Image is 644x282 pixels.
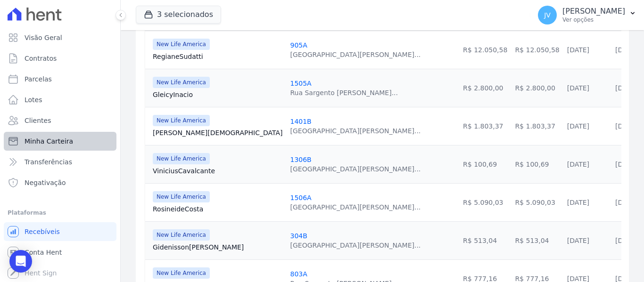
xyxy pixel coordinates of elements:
[567,237,589,244] a: [DATE]
[153,229,210,241] span: New Life America
[615,199,637,206] a: [DATE]
[4,243,116,262] a: Conta Hent
[615,161,637,168] a: [DATE]
[153,128,282,137] a: [PERSON_NAME][DEMOGRAPHIC_DATA]
[562,7,625,16] p: [PERSON_NAME]
[153,204,282,214] a: RosineideCosta
[615,46,637,54] a: [DATE]
[136,6,221,24] button: 3 selecionados
[567,161,589,168] a: [DATE]
[25,116,51,125] span: Clientes
[459,69,511,107] td: R$ 2.800,00
[4,49,116,68] a: Contratos
[4,111,116,130] a: Clientes
[25,137,73,146] span: Minha Carteira
[25,248,62,257] span: Conta Hent
[153,90,282,99] a: GleicyInacio
[4,28,116,47] a: Visão Geral
[4,70,116,89] a: Parcelas
[459,221,511,259] td: R$ 513,04
[25,95,42,105] span: Lotes
[567,46,589,54] a: [DATE]
[544,12,551,18] span: JV
[511,107,563,145] td: R$ 1.803,37
[290,80,311,87] a: 1505A
[153,52,282,61] a: RegianeSudatti
[511,221,563,259] td: R$ 513,04
[511,183,563,221] td: R$ 5.090,03
[511,69,563,107] td: R$ 2.800,00
[153,153,210,164] span: New Life America
[153,115,210,126] span: New Life America
[290,241,421,250] div: [GEOGRAPHIC_DATA][PERSON_NAME]...
[567,199,589,206] a: [DATE]
[530,2,644,28] button: JV [PERSON_NAME] Ver opções
[459,31,511,69] td: R$ 12.050,58
[153,166,282,176] a: ViniciusCavalcante
[290,126,421,136] div: [GEOGRAPHIC_DATA][PERSON_NAME]...
[459,145,511,183] td: R$ 100,69
[153,77,210,88] span: New Life America
[290,41,307,49] a: 905A
[153,267,210,279] span: New Life America
[290,202,421,212] div: [GEOGRAPHIC_DATA][PERSON_NAME]...
[290,88,398,97] div: Rua Sargento [PERSON_NAME]...
[562,16,625,24] p: Ver opções
[567,84,589,92] a: [DATE]
[25,54,57,63] span: Contratos
[4,132,116,151] a: Minha Carteira
[25,157,72,167] span: Transferências
[153,242,282,252] a: Gidenisson[PERSON_NAME]
[9,250,32,273] div: Open Intercom Messenger
[4,153,116,171] a: Transferências
[459,107,511,145] td: R$ 1.803,37
[4,90,116,109] a: Lotes
[153,39,210,50] span: New Life America
[290,164,421,174] div: [GEOGRAPHIC_DATA][PERSON_NAME]...
[615,237,637,244] a: [DATE]
[290,232,307,240] a: 304B
[25,178,66,187] span: Negativação
[8,207,113,218] div: Plataformas
[290,50,421,59] div: [GEOGRAPHIC_DATA][PERSON_NAME]...
[25,33,62,42] span: Visão Geral
[511,145,563,183] td: R$ 100,69
[290,156,311,163] a: 1306B
[25,74,52,84] span: Parcelas
[153,191,210,202] span: New Life America
[290,118,311,125] a: 1401B
[615,84,637,92] a: [DATE]
[4,222,116,241] a: Recebíveis
[459,183,511,221] td: R$ 5.090,03
[290,270,307,278] a: 803A
[4,173,116,192] a: Negativação
[511,31,563,69] td: R$ 12.050,58
[25,227,60,236] span: Recebíveis
[615,122,637,130] a: [DATE]
[567,122,589,130] a: [DATE]
[290,194,311,201] a: 1506A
